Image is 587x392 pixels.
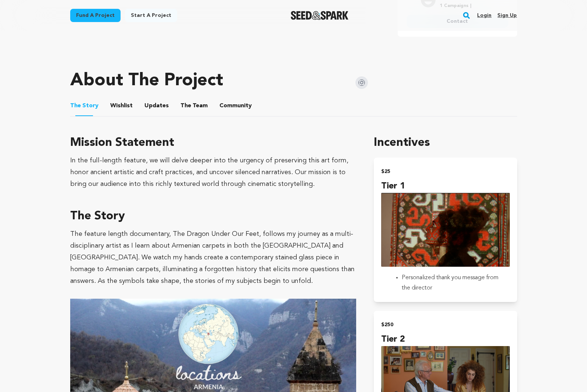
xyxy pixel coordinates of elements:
[125,9,177,22] a: Start a project
[70,9,121,22] a: Fund a project
[70,134,357,152] h3: Mission Statement
[70,208,357,225] h3: The Story
[70,231,355,284] span: The feature length documentary, The Dragon Under Our Feet, follows my journey as a multi-discipli...
[219,101,252,110] span: Community
[497,10,517,21] a: Sign up
[402,275,498,291] span: Personalized thank you message from the director
[180,101,208,110] span: Team
[110,101,133,110] span: Wishlist
[381,166,509,177] h2: $25
[374,134,517,152] h1: Incentives
[291,11,348,20] a: Seed&Spark Homepage
[477,10,491,21] a: Login
[70,101,99,110] span: Story
[291,11,348,20] img: Seed&Spark Logo Dark Mode
[381,193,509,267] img: incentive
[70,72,223,90] h1: About The Project
[70,155,357,190] div: In the full-length feature, we will delve deeper into the urgency of preserving this art form, ho...
[144,101,169,110] span: Updates
[381,320,509,330] h2: $250
[374,158,517,302] button: $25 Tier 1 incentive Personalized thank you message from the director
[70,101,81,110] span: The
[381,180,509,193] h4: Tier 1
[381,333,509,346] h4: Tier 2
[180,101,191,110] span: The
[355,76,368,89] img: Seed&Spark Instagram Icon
